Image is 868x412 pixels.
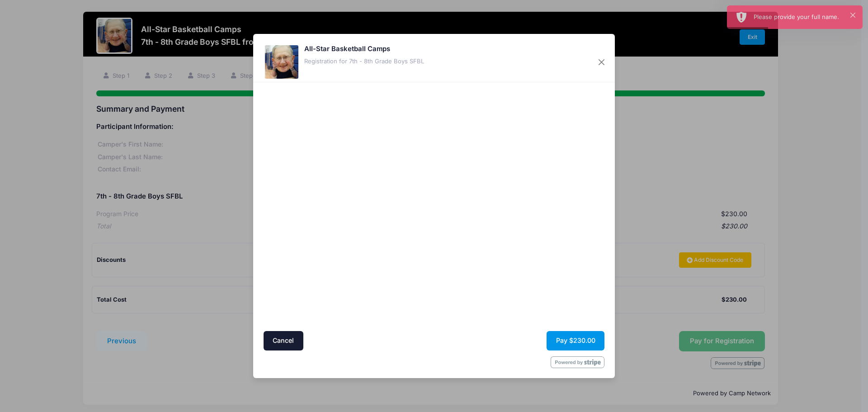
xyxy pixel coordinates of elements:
[754,13,855,22] div: Please provide your full name.
[262,194,432,196] iframe: Google autocomplete suggestions dropdown list
[264,331,303,350] button: Cancel
[304,44,424,54] h5: All-Star Basketball Camps
[304,57,424,66] div: Registration for 7th - 8th Grade Boys SFBL
[850,13,855,18] button: ×
[262,85,432,328] iframe: Secure address input frame
[594,54,610,71] button: Close
[547,331,604,350] button: Pay $230.00
[437,85,607,250] iframe: Secure payment input frame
